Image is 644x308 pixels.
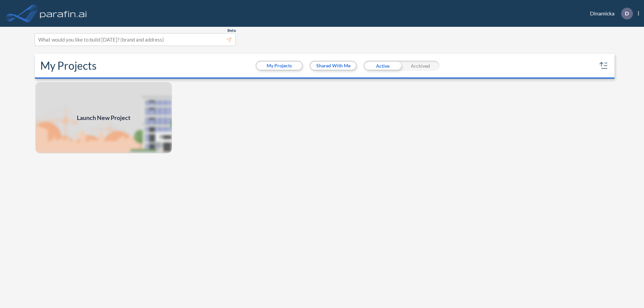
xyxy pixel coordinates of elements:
[227,28,236,33] span: Beta
[77,113,130,122] span: Launch New Project
[257,62,302,70] button: My Projects
[40,59,97,72] h2: My Projects
[364,61,401,71] div: Active
[598,60,609,71] button: sort
[625,10,629,16] p: D
[35,81,172,154] img: add
[401,61,439,71] div: Archived
[311,62,356,70] button: Shared With Me
[39,7,88,20] img: logo
[35,81,172,154] a: Launch New Project
[580,8,639,19] div: Dinamicka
